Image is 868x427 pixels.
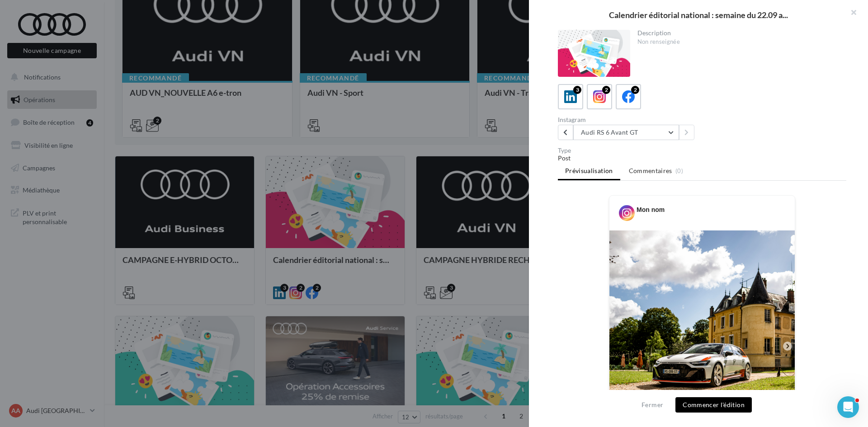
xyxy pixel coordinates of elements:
div: Non renseignée [637,38,840,46]
span: Calendrier éditorial national : semaine du 22.09 a... [609,11,788,19]
div: Post [558,154,846,163]
div: 3 [573,86,581,94]
div: Mon nom [637,205,665,214]
span: (0) [675,167,683,174]
div: Type [558,147,846,154]
div: 2 [631,86,639,94]
div: 2 [602,86,610,94]
button: Fermer [638,399,667,410]
span: Commentaires [629,166,672,175]
div: Instagram [558,117,698,123]
iframe: Intercom live chat [837,396,859,418]
div: Description [637,30,840,36]
button: Commencer l'édition [675,397,752,413]
button: Audi RS 6 Avant GT [573,125,679,140]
